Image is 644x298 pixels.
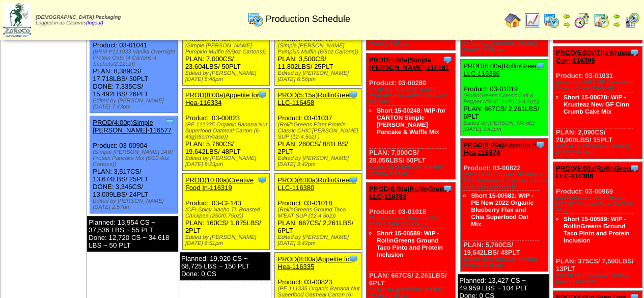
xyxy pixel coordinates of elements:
[553,162,642,288] div: Product: 03-00969 PLAN: 375CS / 7,500LBS / 13PLT
[93,149,177,168] div: (Simple [PERSON_NAME] JAW Protein Pancake Mix (6/10.4oz Cartons))
[277,234,360,247] div: Edited by [PERSON_NAME] [DATE] 3:42pm
[185,122,269,140] div: (PE 111335 Organic Banana Nut Superfood Oatmeal Carton (6-43g)(6crtn/case))
[377,230,443,258] a: Short 15-00589: WIP - RollinGreens Ground Taco Pinto and Protein Inclusion
[463,41,547,53] div: Edited by [PERSON_NAME] [DATE] 5:40pm
[369,56,449,71] a: PROD(5:00a)Simple [PERSON_NAME]-116181
[563,20,571,29] img: arrowright.gif
[629,163,639,173] img: Tooltip
[348,90,358,100] img: Tooltip
[471,192,534,228] a: Short 15-00581: WIP - PE New 2022 Organic Blueberry Flax and Chia Superfood Oat Mix
[86,20,103,26] a: (logout)
[87,216,178,252] div: Planned: 13,954 CS ~ 37,536 LBS ~ 55 PLT Done: 12,720 CS ~ 34,618 LBS ~ 50 PLT
[93,49,177,67] div: (BRM P111033 Vanilla Overnight Protein Oats (4 Cartons-4 Sachets/2.12oz))
[348,254,358,264] img: Tooltip
[524,12,540,29] img: line_graph.gif
[593,12,609,29] img: calendarinout.gif
[463,256,547,268] div: Edited by [PERSON_NAME] [DATE] 6:56pm
[277,122,360,140] div: (RollinGreens Plant Protein Classic CHIC'[PERSON_NAME] SUP (12-4.5oz) )
[535,140,545,150] img: Tooltip
[556,49,638,64] a: PROD(5:00a)The Krusteaz Com-116399
[369,185,451,200] a: PROD(6:00a)RollinGreens LLC-116383
[629,47,639,58] img: Tooltip
[442,183,453,194] img: Tooltip
[185,176,254,192] a: PROD(10:00a)Creative Food In-116319
[612,12,621,20] img: arrowleft.gif
[164,117,175,127] img: Tooltip
[563,12,571,20] img: arrowleft.gif
[556,165,637,180] a: PROD(6:00a)RollinGreens LLC-116388
[257,175,267,185] img: Tooltip
[93,119,172,134] a: PROD(4:00p)Simple [PERSON_NAME]-116577
[564,215,630,244] a: Short 15-00589: WIP - RollinGreens Ground Taco Pinto and Protein Inclusion
[556,79,642,92] div: (Krusteaz 2025 GF Cinnamon Crumb Cake (8/20oz))
[543,12,559,29] img: calendarprod.gif
[90,16,177,113] div: Product: 03-01041 PLAN: 8,389CS / 17,718LBS / 30PLT DONE: 7,335CS / 15,492LBS / 26PLT
[556,195,642,213] div: (RollinGreens Plant Based MEEAT Ground Taco BAG (4-5lb))
[266,14,350,24] span: Production Schedule
[182,89,269,171] div: Product: 03-00823 PLAN: 5,760CS / 19,642LBS / 48PLT
[275,10,361,86] div: Product: 03-00276 PLAN: 3,500CS / 11,802LBS / 25PLT
[463,141,541,156] a: PROD(8:00a)Appetite for Hea-116374
[36,15,121,20] span: [DEMOGRAPHIC_DATA] Packaging
[348,175,358,185] img: Tooltip
[277,207,360,219] div: (RollinGreens Ground Taco M'EAT SUP (12-4.5oz))
[564,94,629,115] a: Short 15-00678: WIP - Krusteaz New GF Cinn Crumb Cake Mix
[185,207,269,219] div: (CFI-Spicy Nacho TL Roasted Chickpea (250/0.75oz))
[36,15,121,26] span: Logged in as Caceves
[369,215,455,228] div: (RollinGreens Ground Taco M'EAT SUP (12-4.5oz))
[612,20,621,29] img: arrowright.gif
[90,116,177,213] div: Product: 03-00904 PLAN: 3,517CS / 13,674LBS / 25PLT DONE: 3,346CS / 13,009LBS / 24PLT
[535,61,545,71] img: Tooltip
[624,12,640,29] img: calendarcustomer.gif
[369,164,455,176] div: Edited by [PERSON_NAME] [DATE] 5:44pm
[369,87,455,105] div: (Simple [PERSON_NAME] Pancake and Waffle (6/10.7oz Cartons))
[185,234,269,247] div: Edited by [PERSON_NAME] [DATE] 8:51pm
[277,155,360,168] div: Edited by [PERSON_NAME] [DATE] 3:42pm
[574,12,590,29] img: calendarblend.gif
[463,93,547,105] div: (RollinGreens Classic Salt & Pepper M'EAT SUP(12-4.5oz))
[277,43,360,55] div: (Simple [PERSON_NAME] Pumpkin Muffin (6/9oz Cartons))
[182,10,269,86] div: Product: 03-00276 PLAN: 7,000CS / 23,604LBS / 50PLT
[277,91,356,106] a: PROD(5:15a)RollinGreens LLC-116458
[556,273,642,285] div: Edited by [PERSON_NAME] [DATE] 3:41pm
[185,91,259,106] a: PROD(8:00a)Appetite for Hea-116334
[247,11,264,27] img: calendarprod.gif
[182,174,269,250] div: Product: 03-CF143 PLAN: 160CS / 1,875LBS / 2PLT
[556,144,642,156] div: Edited by [PERSON_NAME] [DATE] 5:40pm
[93,198,177,210] div: Edited by [PERSON_NAME] [DATE] 2:57pm
[553,46,642,159] div: Product: 03-01031 PLAN: 2,090CS / 20,900LBS / 15PLT
[275,89,361,171] div: Product: 03-01037 PLAN: 260CS / 881LBS / 2PLT
[463,172,547,190] div: (PE 111331 Organic Blueberry Flax Superfood Oatmeal Carton (6-43g)(6crtn/case))
[366,53,455,179] div: Product: 03-00280 PLAN: 7,000CS / 28,056LBS / 50PLT
[505,12,521,29] img: home.gif
[185,70,269,83] div: Edited by [PERSON_NAME] [DATE] 5:46pm
[257,90,267,100] img: Tooltip
[180,252,271,280] div: Planned: 19,920 CS ~ 68,725 LBS ~ 150 PLT Done: 0 CS
[185,43,269,55] div: (Simple [PERSON_NAME] Pumpkin Muffin (6/9oz Cartons))
[275,174,361,250] div: Product: 03-01018 PLAN: 667CS / 2,261LBS / 6PLT
[277,70,360,83] div: Edited by [PERSON_NAME] [DATE] 6:56pm
[185,155,269,168] div: Edited by [PERSON_NAME] [DATE] 8:23pm
[461,60,548,136] div: Product: 03-01019 PLAN: 667CS / 2,261LBS / 6PLT
[463,62,542,77] a: PROD(6:00a)RollinGreens LLC-116386
[277,255,351,270] a: PROD(8:00a)Appetite for Hea-116335
[3,3,31,37] img: zoroco-logo-small.webp
[377,107,445,136] a: Short 15-00248: WIP-for CARTON Simple [PERSON_NAME] Pancake & Waffle Mix
[461,139,548,272] div: Product: 03-00822 PLAN: 5,760CS / 19,642LBS / 48PLT
[93,98,177,110] div: Edited by [PERSON_NAME] [DATE] 7:43pm
[277,176,356,192] a: PROD(6:00a)RollinGreens LLC-116380
[463,120,547,132] div: Edited by [PERSON_NAME] [DATE] 3:41pm
[442,55,453,65] img: Tooltip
